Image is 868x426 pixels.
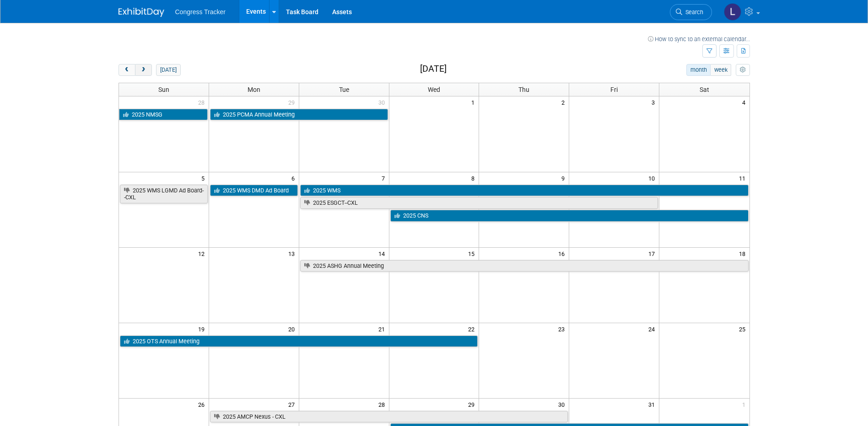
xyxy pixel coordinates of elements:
span: 18 [738,248,749,259]
span: 30 [557,399,569,410]
a: 2025 WMS [300,185,749,197]
a: How to sync to an external calendar... [648,36,750,43]
a: 2025 NMSG [119,109,208,121]
span: Fri [610,86,618,93]
span: 6 [291,172,299,184]
span: 14 [377,248,389,259]
span: 11 [738,172,749,184]
button: next [135,64,152,76]
span: 9 [561,172,569,184]
span: 7 [381,172,389,184]
span: 22 [467,323,479,335]
span: 5 [200,172,209,184]
span: 29 [467,399,479,410]
a: 2025 ESGCT--CXL [300,197,658,209]
span: 20 [287,323,299,335]
span: 2 [561,96,569,108]
span: 8 [470,172,479,184]
span: 3 [651,96,659,108]
button: prev [119,64,135,76]
span: Mon [248,86,260,93]
span: 25 [738,323,749,335]
span: 13 [287,248,299,259]
h2: [DATE] [420,64,447,74]
span: Tue [339,86,349,93]
span: 23 [557,323,569,335]
span: Sat [700,86,709,93]
button: week [710,64,731,76]
a: 2025 CNS [390,210,749,222]
span: 26 [197,399,209,410]
a: 2025 AMCP Nexus - CXL [210,411,568,423]
span: 28 [197,96,209,108]
span: 17 [647,248,659,259]
img: ExhibitDay [119,8,164,17]
button: myCustomButton [736,64,749,76]
span: Wed [428,86,440,93]
span: 19 [197,323,209,335]
span: 16 [557,248,569,259]
span: 28 [377,399,389,410]
a: 2025 WMS LGMD Ad Board--CXL [120,185,208,203]
span: 4 [741,96,749,108]
a: 2025 OTS Annual Meeting [120,335,478,347]
span: 21 [377,323,389,335]
span: 31 [647,399,659,410]
span: Congress Tracker [175,8,226,16]
a: 2025 PCMA Annual Meeting [210,109,388,121]
span: 27 [287,399,299,410]
a: 2025 WMS DMD Ad Board [210,185,298,197]
span: 12 [197,248,209,259]
button: [DATE] [156,64,180,76]
span: 24 [647,323,659,335]
span: Search [682,9,703,16]
span: 29 [287,96,299,108]
i: Personalize Calendar [740,67,746,73]
img: Lynne McPherson [724,3,741,21]
span: 30 [377,96,389,108]
span: 1 [470,96,479,108]
span: 1 [741,399,749,410]
span: 15 [467,248,479,259]
span: Sun [158,86,169,93]
a: Search [670,4,712,20]
button: month [686,64,711,76]
span: 10 [647,172,659,184]
span: Thu [518,86,529,93]
a: 2025 ASHG Annual Meeting [300,260,749,272]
